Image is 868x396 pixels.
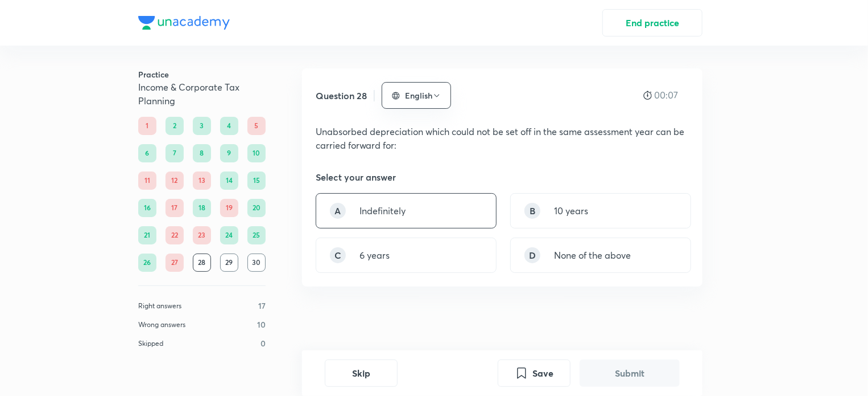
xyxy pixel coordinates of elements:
[382,82,451,109] button: English
[193,254,211,272] div: 28
[220,254,238,272] div: 29
[316,170,396,184] h5: Select your answer
[643,90,689,100] div: 00:07
[220,172,238,190] div: 14
[316,89,367,103] h5: Question 28
[138,68,266,80] h6: Practice
[193,117,211,135] div: 3
[524,203,540,219] div: B
[138,338,163,349] p: Skipped
[138,254,156,272] div: 26
[554,204,588,218] p: 10 years
[247,226,266,244] div: 25
[524,247,540,263] div: D
[166,254,184,272] div: 27
[247,144,266,162] div: 10
[247,254,266,272] div: 30
[258,300,266,312] p: 17
[220,117,238,135] div: 4
[220,226,238,244] div: 24
[261,337,266,349] p: 0
[220,199,238,217] div: 19
[166,226,184,244] div: 22
[138,199,156,217] div: 16
[247,117,266,135] div: 5
[193,144,211,162] div: 8
[359,204,406,218] p: Indefinitely
[330,247,346,263] div: C
[316,125,689,152] p: Unabsorbed depreciation which could not be set off in the same assessment year can be carried for...
[193,172,211,190] div: 13
[247,172,266,190] div: 15
[166,172,184,190] div: 12
[138,301,181,311] p: Right answers
[498,360,571,387] button: Save
[325,360,398,387] button: Skip
[247,199,266,217] div: 20
[580,360,680,387] button: Submit
[138,144,156,162] div: 6
[166,199,184,217] div: 17
[138,320,185,330] p: Wrong answers
[138,80,266,108] h5: Income & Corporate Tax Planning
[138,226,156,244] div: 21
[257,319,266,330] p: 10
[643,91,652,100] img: stopwatch icon
[166,117,184,135] div: 2
[166,144,184,162] div: 7
[359,248,390,262] p: 6 years
[138,16,230,30] img: Company Logo
[138,117,156,135] div: 1
[193,226,211,244] div: 23
[193,199,211,217] div: 18
[330,203,346,219] div: A
[602,9,702,36] button: End practice
[220,144,238,162] div: 9
[138,172,156,190] div: 11
[554,248,631,262] p: None of the above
